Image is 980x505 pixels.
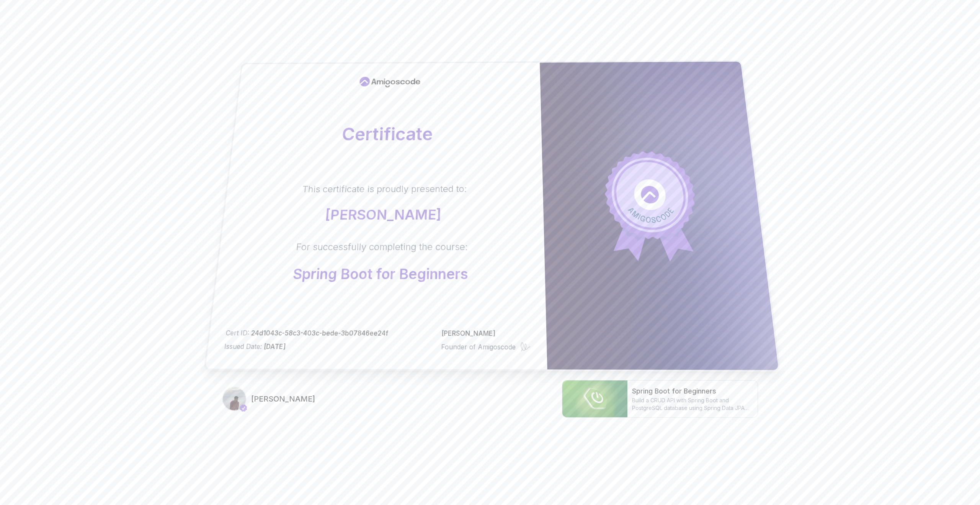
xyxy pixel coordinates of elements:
img: Shoaib Hasan [223,387,246,410]
h3: [PERSON_NAME] [251,394,315,404]
h2: Spring Boot for Beginners [632,386,753,397]
p: Cert ID: [225,328,389,338]
p: For successfully completing the course: [295,241,469,253]
p: Build a CRUD API with Spring Boot and PostgreSQL database using Spring Data JPA and Spring AI [632,397,753,412]
p: [PERSON_NAME] [300,207,467,222]
p: Spring Boot for Beginners [292,266,468,282]
img: course thumbnail [562,380,627,417]
h2: Certificate [248,125,527,143]
a: course thumbnailSpring Boot for BeginnersBuild a CRUD API with Spring Boot and PostgreSQL databas... [562,380,758,418]
p: This certificate is proudly presented to: [302,183,467,195]
p: Founder of Amigoscode [441,342,516,352]
span: 24d1043c-58c3-403c-bede-3b07846ee24f [251,329,389,338]
span: [DATE] [263,342,286,351]
p: Issued Date: [224,341,388,352]
p: [PERSON_NAME] [441,328,530,338]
